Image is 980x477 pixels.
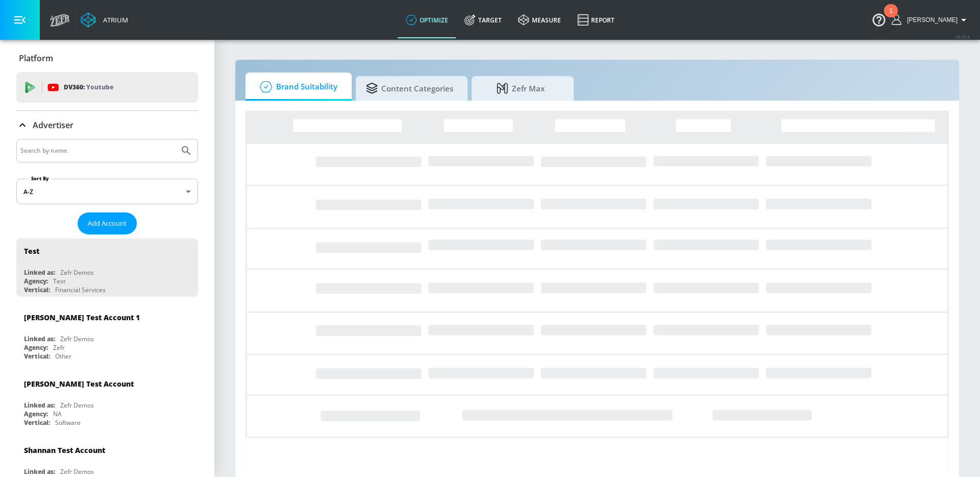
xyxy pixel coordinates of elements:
[86,82,113,92] p: Youtube
[55,352,71,361] div: Other
[24,410,48,418] div: Agency:
[16,305,198,363] div: [PERSON_NAME] Test Account 1Linked as:Zefr DemosAgency:ZefrVertical:Other
[24,379,134,389] div: [PERSON_NAME] Test Account
[24,418,50,427] div: Vertical:
[24,246,39,256] div: Test
[24,467,55,476] div: Linked as:
[569,2,623,38] a: Report
[16,371,198,430] div: [PERSON_NAME] Test AccountLinked as:Zefr DemosAgency:NAVertical:Software
[24,445,105,455] div: Shannan Test Account
[903,16,958,23] span: login as: anthony.rios@zefr.com
[24,268,55,277] div: Linked as:
[29,175,51,182] label: Sort By
[60,268,94,277] div: Zefr Demos
[892,14,970,26] button: [PERSON_NAME]
[955,34,970,39] span: v 4.25.4
[16,44,198,73] div: Platform
[510,2,569,38] a: measure
[24,401,55,410] div: Linked as:
[60,335,94,343] div: Zefr Demos
[16,111,198,139] div: Advertiser
[64,82,113,93] p: DV360:
[24,352,50,361] div: Vertical:
[16,179,198,204] div: A-Z
[865,5,893,34] button: Open Resource Center, 1 new notification
[53,277,65,285] div: Test
[60,401,94,410] div: Zefr Demos
[55,285,106,294] div: Financial Services
[456,2,510,38] a: Target
[24,277,48,285] div: Agency:
[24,313,140,322] div: [PERSON_NAME] Test Account 1
[81,12,128,28] a: Atrium
[88,218,127,229] span: Add Account
[24,335,55,343] div: Linked as:
[60,467,94,476] div: Zefr Demos
[53,410,62,418] div: NA
[19,53,53,64] p: Platform
[24,343,48,352] div: Agency:
[482,76,559,101] span: Zefr Max
[398,2,456,38] a: optimize
[20,144,175,157] input: Search by name
[53,343,65,352] div: Zefr
[889,11,893,24] div: 1
[24,285,50,294] div: Vertical:
[16,72,198,103] div: DV360: Youtube
[16,238,198,297] div: TestLinked as:Zefr DemosAgency:TestVertical:Financial Services
[78,212,137,234] button: Add Account
[366,76,453,101] span: Content Categories
[99,15,128,25] div: Atrium
[33,120,73,131] p: Advertiser
[55,418,81,427] div: Software
[256,75,337,99] span: Brand Suitability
